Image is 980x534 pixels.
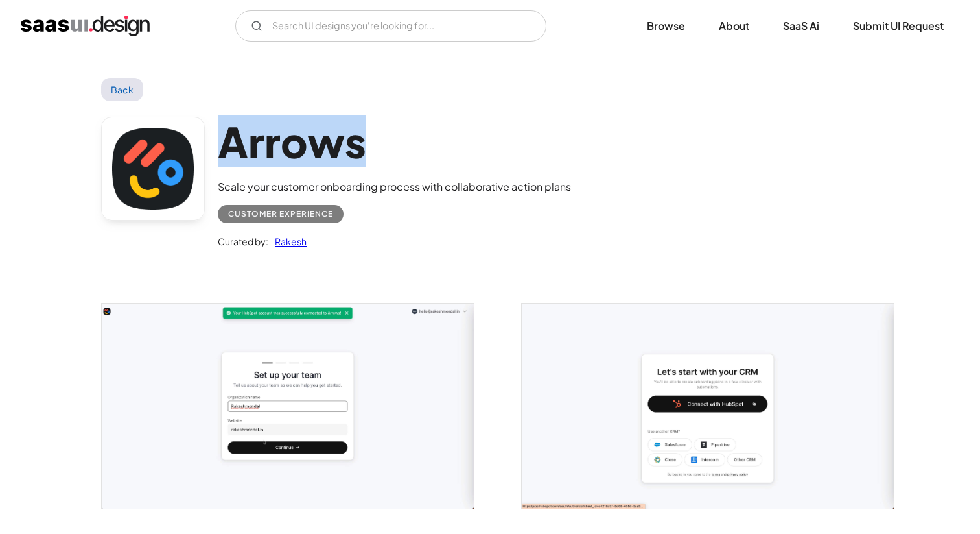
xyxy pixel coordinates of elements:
input: Search UI designs you're looking for... [235,10,546,42]
a: Browse [631,12,701,40]
a: About [703,12,765,40]
img: 64f9dd7c6766502a844a9806_Arrows%20to%20setup%20team.jpg [102,304,474,509]
div: Scale your customer onboarding process with collaborative action plans [218,179,571,195]
div: Curated by: [218,234,268,249]
form: Email Form [235,10,546,42]
a: Rakesh [268,234,307,249]
a: home [21,16,150,36]
div: Customer Experience [228,206,333,222]
a: Submit UI Request [837,12,959,40]
a: open lightbox [102,304,474,509]
img: 64f9dd7ca8cacdb44c97fec5_Arrows%20to%20Login.jpg [522,304,894,509]
a: SaaS Ai [767,12,835,40]
a: open lightbox [522,304,894,509]
h1: Arrows [218,117,571,167]
a: Back [101,78,143,101]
